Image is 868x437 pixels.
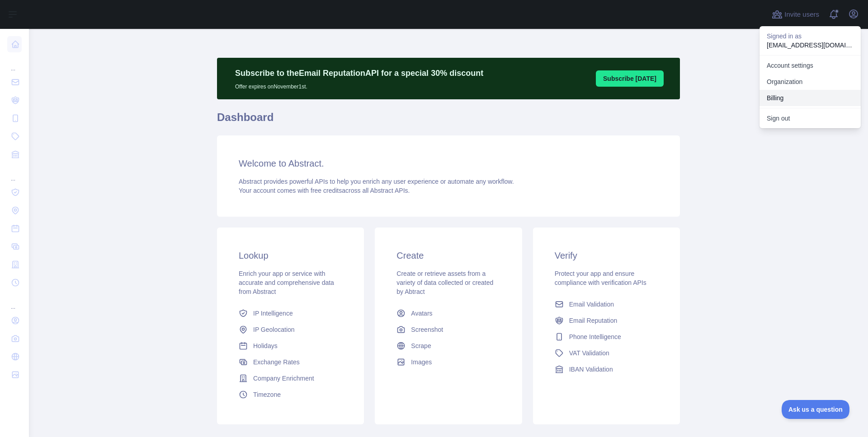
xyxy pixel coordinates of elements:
a: IP Intelligence [235,305,346,321]
a: IBAN Validation [551,361,662,377]
a: Images [393,354,504,370]
span: Enrich your app or service with accurate and comprehensive data from Abstract [239,270,334,295]
div: ... [7,164,22,182]
a: VAT Validation [551,345,662,361]
span: VAT Validation [569,349,609,358]
p: Offer expires on November 1st. [235,79,483,90]
span: Abstract provides powerful APIs to help you enrich any user experience or automate any workflow. [239,178,514,185]
a: Exchange Rates [235,354,346,370]
span: Screenshot [411,325,443,334]
h1: Dashboard [217,110,680,132]
div: ... [7,54,22,72]
a: Avatars [393,305,504,321]
span: Email Reputation [569,316,618,325]
p: Subscribe to the Email Reputation API for a special 30 % discount [235,67,483,79]
span: Email Validation [569,300,614,309]
p: [EMAIL_ADDRESS][DOMAIN_NAME] [767,41,854,50]
span: IBAN Validation [569,365,613,374]
button: Sign out [759,110,861,126]
a: Email Reputation [551,312,662,329]
span: Phone Intelligence [569,332,621,341]
a: Timezone [235,386,346,403]
iframe: Toggle Customer Support [782,400,850,419]
span: Create or retrieve assets from a variety of data collected or created by Abtract [396,270,493,295]
a: Company Enrichment [235,370,346,386]
span: Holidays [253,341,278,350]
h3: Lookup [239,249,342,262]
span: Company Enrichment [253,374,314,383]
span: Exchange Rates [253,358,300,367]
span: IP Geolocation [253,325,295,334]
button: Subscribe [DATE] [596,70,664,87]
a: Account settings [759,57,861,74]
a: IP Geolocation [235,321,346,338]
h3: Verify [555,249,658,262]
span: Images [411,358,432,367]
span: Your account comes with across all Abstract APIs. [239,187,410,194]
a: Screenshot [393,321,504,338]
h3: Welcome to Abstract. [239,157,658,170]
button: Billing [759,90,861,106]
span: IP Intelligence [253,309,293,318]
a: Email Validation [551,296,662,312]
a: Scrape [393,338,504,354]
a: Holidays [235,338,346,354]
span: Scrape [411,341,431,350]
h3: Create [396,249,500,262]
button: Invite users [770,7,821,22]
span: Timezone [253,390,281,399]
span: Avatars [411,309,432,318]
a: Organization [759,74,861,90]
div: ... [7,293,22,311]
span: Protect your app and ensure compliance with verification APIs [555,270,646,286]
span: free credits [311,187,342,194]
a: Phone Intelligence [551,329,662,345]
span: Invite users [784,9,819,20]
p: Signed in as [767,32,854,41]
